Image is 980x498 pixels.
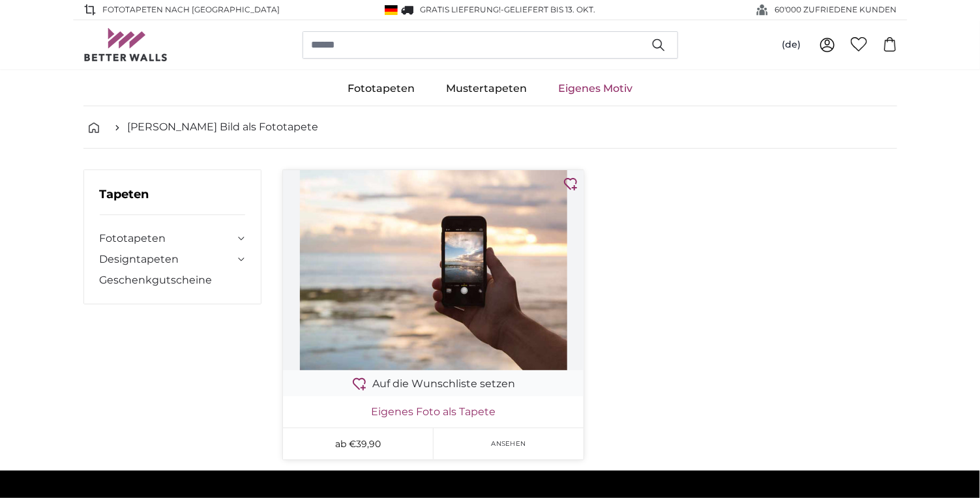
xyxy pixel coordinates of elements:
span: GRATIS Lieferung! [421,5,501,14]
a: Fototapeten [100,231,235,246]
nav: breadcrumbs [83,106,897,149]
a: Eigenes Foto als Tapete [286,404,581,420]
a: Eigenes Motiv [542,72,648,106]
span: ab €39,90 [335,438,381,450]
span: Geliefert bis 13. Okt. [505,5,596,14]
a: personalised-photo Auf die Wunschliste setzen [283,170,584,396]
h3: Tapeten [100,186,246,215]
a: Fototapeten [332,72,430,106]
img: Deutschland [385,5,398,15]
span: Fototapeten nach [GEOGRAPHIC_DATA] [103,4,280,16]
span: 60'000 ZUFRIEDENE KUNDEN [775,4,897,16]
a: Ansehen [434,428,584,460]
img: Betterwalls [83,28,168,61]
button: Auf die Wunschliste setzen [283,375,584,392]
summary: Fototapeten [100,231,246,246]
img: personalised-photo [283,170,584,370]
a: Geschenkgutscheine [100,272,246,288]
span: - [501,5,596,14]
span: Ansehen [492,439,526,448]
span: Auf die Wunschliste setzen [372,376,515,392]
a: Designtapeten [100,252,235,267]
button: (de) [772,33,812,57]
a: [PERSON_NAME] Bild als Fototapete [128,119,319,135]
summary: Designtapeten [100,252,246,267]
a: Mustertapeten [430,72,542,106]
